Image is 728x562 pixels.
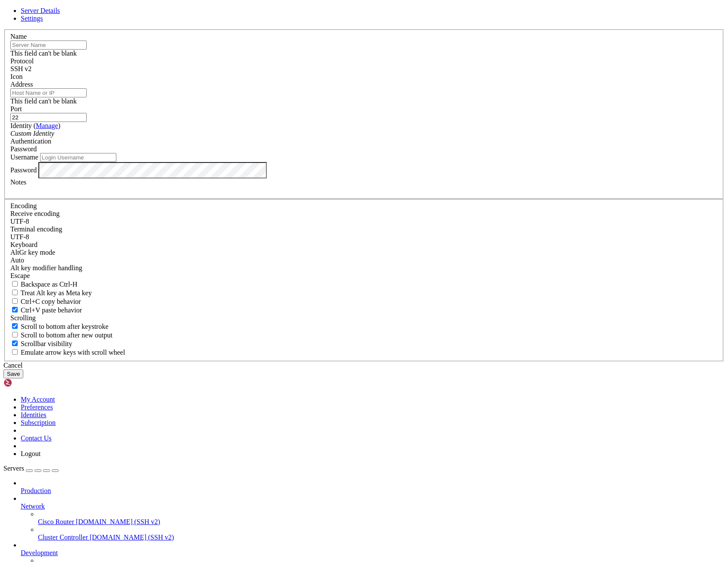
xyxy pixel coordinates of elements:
[90,534,174,541] span: [DOMAIN_NAME] (SSH v2)
[36,122,58,129] a: Manage
[21,349,125,356] span: Emulate arrow keys with scroll wheel
[10,41,87,50] input: Server Name
[21,487,725,495] a: Production
[10,225,62,233] label: The default terminal encoding. ISO-2022 enables character map translations (like graphics maps). ...
[10,264,82,272] label: Controls how the Alt key is handled. Escape: Send an ESC prefix. 8-Bit: Add 128 to the typed char...
[10,249,55,256] label: Set the expected encoding for data received from the host. If the encodings do not match, visual ...
[10,65,31,72] span: SSH v2
[10,73,22,80] label: Icon
[10,272,718,280] div: Escape
[12,298,18,304] input: Ctrl+C copy behavior
[10,256,718,264] div: Auto
[38,534,88,541] span: Cluster Controller
[3,369,23,378] button: Save
[21,7,60,14] a: Server Details
[21,411,47,418] a: Identities
[38,518,725,526] a: Cisco Router [DOMAIN_NAME] (SSH v2)
[12,332,18,337] input: Scroll to bottom after new output
[21,419,56,426] a: Subscription
[10,289,92,297] label: Whether the Alt key acts as a Meta key or as a distinct Alt key.
[10,323,109,330] label: Whether to scroll to the bottom on any keystroke.
[12,323,18,329] input: Scroll to bottom after keystroke
[10,137,51,145] label: Authentication
[10,340,72,347] label: The vertical scrollbar mode.
[10,65,718,73] div: SSH v2
[10,145,37,153] span: Password
[10,218,718,225] div: UTF-8
[3,465,59,472] a: Servers
[38,526,725,541] li: Cluster Controller [DOMAIN_NAME] (SSH v2)
[38,510,725,526] li: Cisco Router [DOMAIN_NAME] (SSH v2)
[10,113,87,122] input: Port Number
[10,122,60,129] label: Identity
[12,281,18,287] input: Backspace as Ctrl-H
[21,503,45,510] span: Network
[21,281,78,288] span: Backspace as Ctrl-H
[10,233,718,241] div: UTF-8
[10,145,718,153] div: Password
[12,349,18,355] input: Emulate arrow keys with scroll wheel
[10,130,54,137] i: Custom Identity
[40,153,116,162] input: Login Username
[10,306,82,314] label: Ctrl+V pastes if true, sends ^V to host if false. Ctrl+Shift+V sends ^V to host if true, pastes i...
[10,298,81,305] label: Ctrl-C copies if true, send ^C to host if false. Ctrl-Shift-C sends ^C to host if true, copies if...
[10,130,718,137] div: Custom Identity
[10,272,30,279] span: Escape
[10,166,37,173] label: Password
[21,331,112,339] span: Scroll to bottom after new output
[10,349,125,356] label: When using the alternative screen buffer, and DECCKM (Application Cursor Keys) is active, mouse w...
[10,314,36,322] label: Scrolling
[21,549,58,556] span: Development
[10,218,29,225] span: UTF-8
[3,362,725,369] div: Cancel
[21,479,725,495] li: Production
[21,306,82,314] span: Ctrl+V paste behavior
[38,518,74,525] span: Cisco Router
[10,97,718,105] div: This field can't be blank
[21,487,51,494] span: Production
[10,241,37,248] label: Keyboard
[10,256,24,264] span: Auto
[10,331,112,339] label: Scroll to bottom after new output.
[12,340,18,346] input: Scrollbar visibility
[10,178,26,186] label: Notes
[10,57,34,65] label: Protocol
[21,403,53,411] a: Preferences
[10,281,78,288] label: If true, the backspace should send BS ('\x08', aka ^H). Otherwise the backspace key should send '...
[38,534,725,541] a: Cluster Controller [DOMAIN_NAME] (SSH v2)
[10,202,37,209] label: Encoding
[21,549,725,557] a: Development
[12,290,18,295] input: Treat Alt key as Meta key
[10,50,718,57] div: This field can't be blank
[21,323,109,330] span: Scroll to bottom after keystroke
[21,450,41,457] a: Logout
[10,105,22,112] label: Port
[21,495,725,541] li: Network
[3,465,24,472] span: Servers
[21,503,725,510] a: Network
[10,81,33,88] label: Address
[21,396,55,403] a: My Account
[3,378,53,387] img: Shellngn
[10,88,87,97] input: Host Name or IP
[10,153,38,161] label: Username
[34,122,60,129] span: ( )
[21,340,72,347] span: Scrollbar visibility
[21,15,43,22] a: Settings
[12,307,18,312] input: Ctrl+V paste behavior
[10,33,27,40] label: Name
[21,289,92,297] span: Treat Alt key as Meta key
[10,210,59,217] label: Set the expected encoding for data received from the host. If the encodings do not match, visual ...
[76,518,160,525] span: [DOMAIN_NAME] (SSH v2)
[21,434,52,442] a: Contact Us
[21,298,81,305] span: Ctrl+C copy behavior
[10,233,29,240] span: UTF-8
